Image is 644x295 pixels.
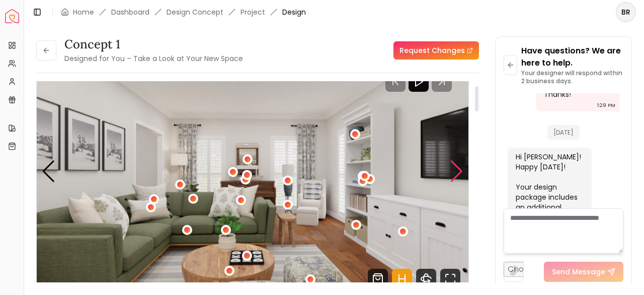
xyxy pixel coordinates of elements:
nav: breadcrumb [61,7,306,17]
svg: Fullscreen [440,269,460,289]
div: 4 / 6 [37,49,469,293]
div: Previous slide [42,160,55,183]
p: Have questions? We are here to help. [521,45,623,69]
a: Spacejoy [5,9,19,23]
span: [DATE] [547,125,580,140]
svg: Play [413,76,425,88]
small: Designed for You – Take a Look at Your New Space [64,53,243,64]
img: Design Render 4 [37,49,469,293]
div: Carousel [37,49,468,293]
svg: Shop Products from this design [368,269,388,289]
a: Dashboard [111,7,149,17]
p: Your designer will respond within 2 business days. [521,69,623,85]
div: Next slide [450,160,463,183]
span: BR [617,3,635,21]
img: Spacejoy Logo [5,9,19,23]
div: Hi [PERSON_NAME]! Happy [DATE]! Your design package includes an additional design revision where ... [516,152,582,283]
button: BR [616,2,636,22]
svg: 360 View [416,269,436,289]
a: Home [73,7,94,17]
li: Design Concept [167,7,223,17]
div: 1:29 PM [597,100,615,110]
h3: Concept 1 [64,36,243,52]
a: Request Changes [393,41,479,60]
span: Design [282,7,306,17]
a: Project [240,7,265,17]
svg: Hotspots Toggle [392,269,412,289]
